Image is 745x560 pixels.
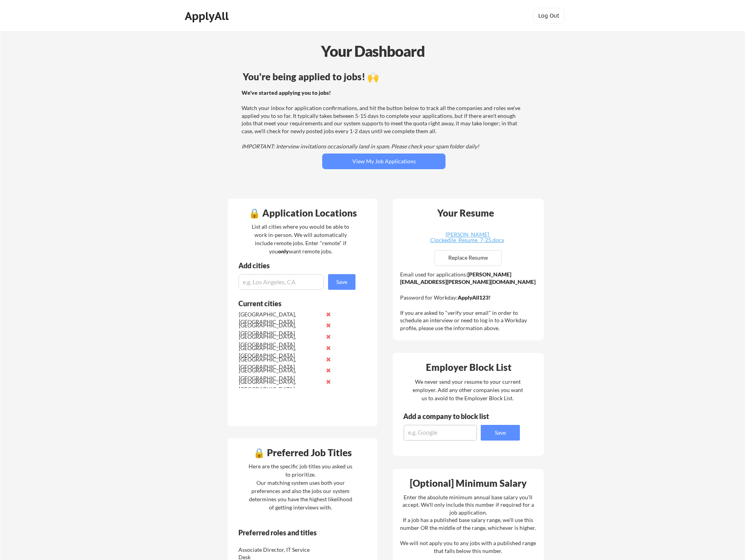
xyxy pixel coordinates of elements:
button: View My Job Applications [322,154,446,169]
a: [PERSON_NAME] Clockedile_Resume_7-25.docx [420,232,514,244]
strong: only [278,248,289,255]
div: Employer Block List [396,363,541,372]
button: Save [328,274,355,290]
div: Current cities [238,300,347,307]
div: [GEOGRAPHIC_DATA], [GEOGRAPHIC_DATA] [239,322,321,337]
div: You're being applied to jobs! 🙌 [243,72,525,81]
div: [GEOGRAPHIC_DATA], [GEOGRAPHIC_DATA] [239,356,321,371]
div: [GEOGRAPHIC_DATA], [GEOGRAPHIC_DATA] [239,344,321,359]
div: [GEOGRAPHIC_DATA], [GEOGRAPHIC_DATA] [239,378,321,393]
div: We never send your resume to your current employer. Add any other companies you want us to avoid ... [412,378,523,402]
button: Save [481,425,520,441]
div: Enter the absolute minimum annual base salary you'll accept. We'll only include this number if re... [400,493,536,555]
div: 🔒 Preferred Job Titles [230,448,375,457]
div: Watch your inbox for application confirmations, and hit the button below to track all the compani... [242,89,524,150]
input: e.g. Los Angeles, CA [238,274,324,290]
div: [PERSON_NAME] Clockedile_Resume_7-25.docx [420,232,514,243]
div: Add cities [238,262,357,269]
div: List all cities where you would be able to work in-person. We will automatically include remote j... [247,222,354,255]
div: [GEOGRAPHIC_DATA], [GEOGRAPHIC_DATA] [239,311,321,326]
div: [Optional] Minimum Salary [395,479,541,488]
div: Add a company to block list [403,413,501,420]
div: [GEOGRAPHIC_DATA], [GEOGRAPHIC_DATA] [239,367,321,382]
div: [GEOGRAPHIC_DATA], [GEOGRAPHIC_DATA] [239,333,321,348]
button: Log Out [533,8,565,23]
div: Your Resume [427,208,504,218]
strong: We've started applying you to jobs! [242,89,331,96]
strong: [PERSON_NAME][EMAIL_ADDRESS][PERSON_NAME][DOMAIN_NAME] [400,271,536,285]
div: ApplyAll [185,9,231,23]
strong: ApplyAll123! [458,294,491,301]
div: Preferred roles and titles [238,529,345,536]
div: Here are the specific job titles you asked us to prioritize. Our matching system uses both your p... [247,462,354,511]
div: Your Dashboard [1,40,745,62]
em: IMPORTANT: Interview invitations occasionally land in spam. Please check your spam folder daily! [242,143,479,150]
div: 🔒 Application Locations [230,208,375,218]
div: Email used for applications: Password for Workday: If you are asked to "verify your email" in ord... [400,271,538,332]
